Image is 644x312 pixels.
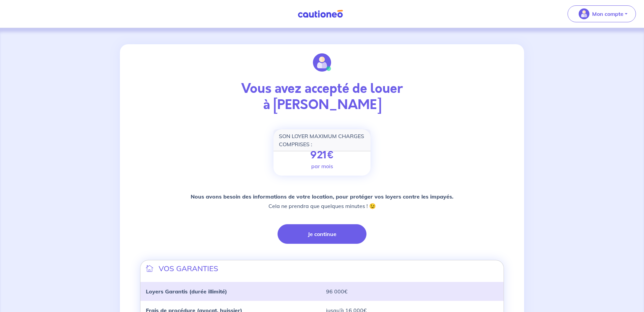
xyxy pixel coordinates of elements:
[579,8,589,19] img: illu_account_valid_menu.svg
[311,162,333,170] p: par mois
[140,81,504,113] p: Vous avez accepté de louer à [PERSON_NAME]
[592,10,623,18] p: Mon compte
[313,53,331,72] img: illu_account_valid.svg
[273,129,371,151] div: SON LOYER MAXIMUM CHARGES COMPRISES :
[568,5,636,22] button: illu_account_valid_menu.svgMon compte
[146,288,227,295] strong: Loyers Garantis (durée illimité)
[191,193,453,200] strong: Nous avons besoin des informations de votre location, pour protéger vos loyers contre les impayés.
[327,148,334,163] span: €
[191,192,453,211] p: Cela ne prendra que quelques minutes ! 😉
[310,149,334,161] p: 921
[278,224,366,244] button: Je continue
[295,10,346,18] img: Cautioneo
[159,263,218,274] p: VOS GARANTIES
[326,287,498,295] p: 96 000€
